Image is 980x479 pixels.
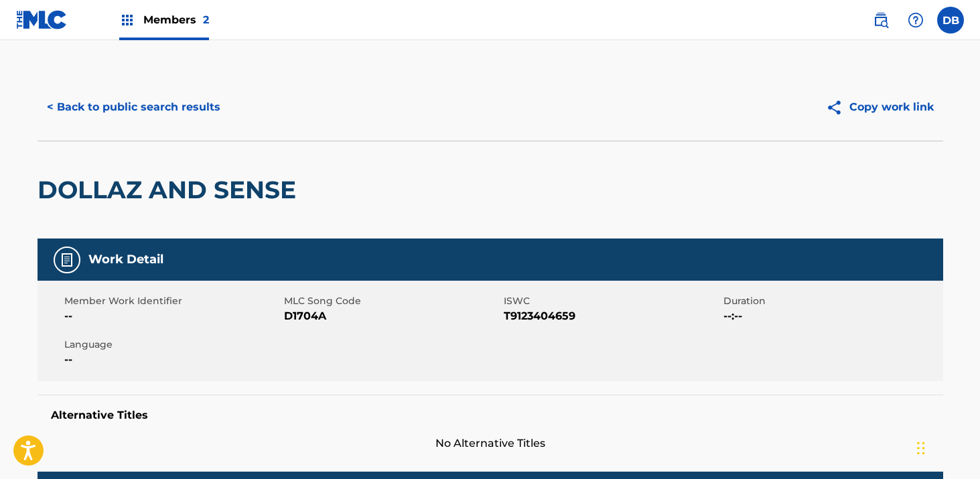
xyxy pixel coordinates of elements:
span: --:-- [723,308,940,324]
a: Public Search [867,7,894,33]
span: Member Work Identifier [64,294,281,308]
img: Copy work link [826,99,849,116]
span: Language [64,338,281,352]
span: -- [64,352,281,368]
h5: Alternative Titles [51,409,930,422]
img: search [873,12,889,28]
span: -- [64,308,281,324]
div: User Menu [937,7,964,33]
span: 2 [203,13,209,26]
span: Duration [723,294,940,308]
div: Help [902,7,929,33]
span: No Alternative Titles [38,435,943,452]
img: MLC Logo [16,10,68,29]
span: ISWC [504,294,720,308]
span: Members [143,12,209,27]
iframe: Chat Widget [913,415,980,479]
div: Drag [917,428,925,468]
span: D1704A [284,308,500,324]
h5: Work Detail [88,252,163,267]
button: < Back to public search results [38,90,230,124]
h2: DOLLAZ AND SENSE [38,175,303,205]
img: help [908,12,924,28]
button: Copy work link [817,90,943,124]
img: Work Detail [59,252,75,268]
span: T9123404659 [504,308,720,324]
span: MLC Song Code [284,294,500,308]
iframe: Resource Center [942,297,980,405]
img: Top Rightsholders [119,12,135,28]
